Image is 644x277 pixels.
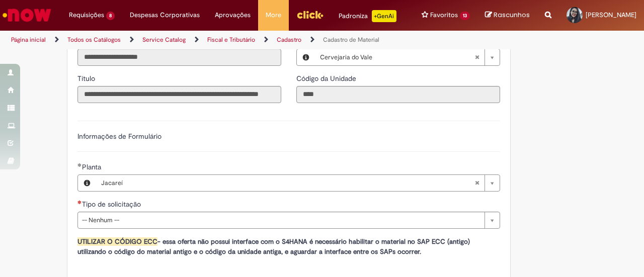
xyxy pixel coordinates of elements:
a: Fiscal e Tributário [207,36,255,44]
img: click_logo_yellow_360x200.png [296,7,324,22]
span: Rascunhos [494,10,530,20]
a: Rascunhos [485,11,530,20]
span: Despesas Corporativas [130,10,200,20]
div: Padroniza [339,10,396,22]
span: More [266,10,281,20]
ul: Trilhas de página [8,31,422,49]
button: Planta, Visualizar este registro Jacareí [78,175,96,191]
img: ServiceNow [1,5,53,25]
a: Página inicial [11,36,46,44]
input: Título [77,86,281,103]
a: Cervejaria do ValeLimpar campo Local [315,49,500,65]
abbr: Limpar campo Local [469,49,485,65]
span: Tipo de solicitação [82,200,143,209]
label: Informações de Formulário [77,132,162,141]
span: Somente leitura - Título [77,74,97,83]
span: Obrigatório Preenchido [77,163,82,167]
label: Somente leitura - Código da Unidade [296,73,358,83]
span: 13 [460,12,470,20]
a: Cadastro de Material [323,36,379,44]
span: Somente leitura - Código da Unidade [296,74,358,83]
button: Local, Visualizar este registro Cervejaria do Vale [297,49,315,65]
span: Jacareí [101,175,474,191]
span: Requisições [69,10,104,20]
label: Somente leitura - Título [77,73,97,83]
span: 8 [106,12,115,20]
a: JacareíLimpar campo Planta [96,175,500,191]
input: Email [77,49,281,66]
span: Favoritos [430,10,458,20]
span: -- Nenhum -- [82,212,479,228]
a: Todos os Catálogos [67,36,121,44]
span: Necessários [77,200,82,204]
span: Necessários - Planta [82,162,103,171]
a: Cadastro [277,36,301,44]
span: Aprovações [215,10,251,20]
strong: - [157,237,160,246]
input: Código da Unidade [296,86,500,103]
span: Cervejaria do Vale [320,49,474,65]
abbr: Limpar campo Planta [469,175,485,191]
span: [PERSON_NAME] [586,11,636,19]
span: essa oferta não possui interface com o S4HANA é necessário habilitar o material no SAP ECC (antig... [77,237,470,256]
strong: UTILIZAR O CÓDIGO ECC [77,237,157,246]
a: Service Catalog [142,36,186,44]
p: +GenAi [372,10,396,22]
